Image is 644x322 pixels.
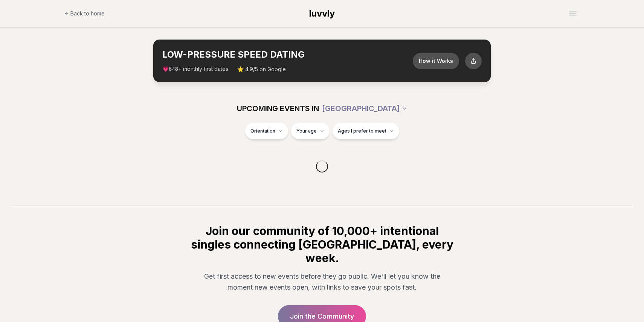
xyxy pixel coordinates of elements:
a: luvvly [309,8,335,20]
span: UPCOMING EVENTS IN [237,103,319,114]
span: Back to home [70,10,105,17]
span: Your age [296,128,317,134]
span: luvvly [309,8,335,19]
p: Get first access to new events before they go public. We'll let you know the moment new events op... [195,271,449,293]
span: 648 [169,66,178,72]
span: 💗 + monthly first dates [162,65,228,73]
button: Orientation [245,123,288,139]
button: Your age [291,123,330,139]
a: Back to home [64,6,105,21]
h2: LOW-PRESSURE SPEED DATING [162,49,413,61]
span: Orientation [250,128,275,134]
span: ⭐ 4.9/5 on Google [237,66,286,73]
button: [GEOGRAPHIC_DATA] [322,100,407,117]
h2: Join our community of 10,000+ intentional singles connecting [GEOGRAPHIC_DATA], every week. [189,224,455,265]
button: How it Works [413,53,459,69]
button: Open menu [566,8,580,19]
span: Ages I prefer to meet [338,128,386,134]
button: Ages I prefer to meet [333,123,399,139]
